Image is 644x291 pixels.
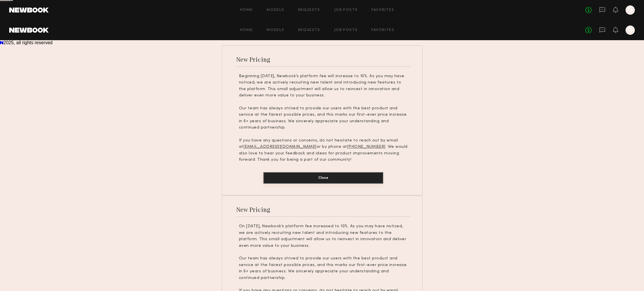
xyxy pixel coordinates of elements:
[3,40,53,45] span: 2025, all rights reserved
[236,205,271,213] div: New Pricing
[371,28,394,32] a: Favorites
[626,5,635,15] a: G
[239,223,408,249] p: On [DATE], Newbook’s platform fee increased to 10%. As you may have noticed, we are actively recr...
[239,105,408,131] p: Our team has always strived to provide our users with the best product and service at the fairest...
[626,26,635,35] a: G
[263,172,383,184] button: Close
[347,145,386,149] u: [PHONE_NUMBER]
[298,8,320,12] a: Requests
[334,8,358,12] a: Job Posts
[267,28,284,32] a: Models
[334,28,358,32] a: Job Posts
[244,145,317,149] u: [EMAIL_ADDRESS][DOMAIN_NAME]
[236,55,271,63] div: New Pricing
[239,255,408,281] p: Our team has always strived to provide our users with the best product and service at the fairest...
[371,8,394,12] a: Favorites
[239,137,408,163] p: If you have any questions or concerns, do not hesitate to reach out by email at or by phone at . ...
[267,8,284,12] a: Models
[240,28,253,32] a: Home
[239,73,408,99] p: Beginning [DATE], Newbook’s platform fee will increase to 10%. As you may have noticed, we are ac...
[240,8,253,12] a: Home
[298,28,320,32] a: Requests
